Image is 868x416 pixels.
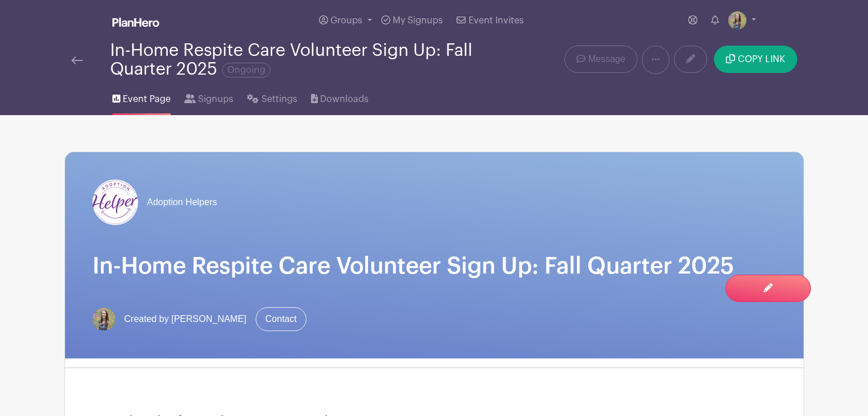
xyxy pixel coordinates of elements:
[92,308,115,331] img: IMG_0582.jpg
[222,63,271,78] span: Ongoing
[261,92,297,106] span: Settings
[564,46,637,73] a: Message
[112,79,171,115] a: Event Page
[714,46,797,73] button: COPY LINK
[738,55,785,64] span: COPY LINK
[320,92,369,106] span: Downloads
[588,52,625,66] span: Message
[198,92,233,106] span: Signups
[469,16,524,25] span: Event Invites
[311,79,369,115] a: Downloads
[247,79,297,115] a: Settings
[330,16,362,25] span: Groups
[123,92,171,106] span: Event Page
[393,16,443,25] span: My Signups
[256,307,306,331] a: Contact
[124,312,247,326] span: Created by [PERSON_NAME]
[112,18,159,27] img: logo_white-6c42ec7e38ccf1d336a20a19083b03d10ae64f83f12c07503d8b9e83406b4c7d.svg
[728,11,746,30] img: IMG_0582.jpg
[184,79,233,115] a: Signups
[110,41,480,79] div: In-Home Respite Care Volunteer Sign Up: Fall Quarter 2025
[92,252,776,280] h1: In-Home Respite Care Volunteer Sign Up: Fall Quarter 2025
[92,180,138,225] img: AH%20Logo%20Smile-Flat-RBG%20(1).jpg
[147,195,217,209] span: Adoption Helpers
[71,56,83,64] img: back-arrow-29a5d9b10d5bd6ae65dc969a981735edf675c4d7a1fe02e03b50dbd4ba3cdb55.svg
